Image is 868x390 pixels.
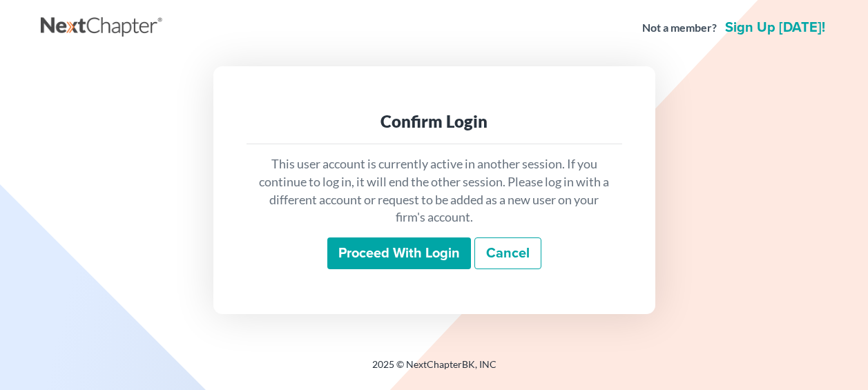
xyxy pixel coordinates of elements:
p: This user account is currently active in another session. If you continue to log in, it will end ... [258,155,611,226]
strong: Not a member? [642,20,717,36]
div: Confirm Login [258,110,611,133]
input: Proceed with login [327,237,471,269]
div: 2025 © NextChapterBK, INC [41,358,828,382]
a: Cancel [474,237,541,269]
a: Sign up [DATE]! [722,21,828,35]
